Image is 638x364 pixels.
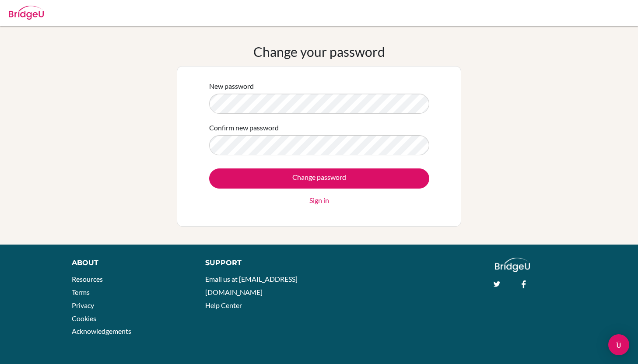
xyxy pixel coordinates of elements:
[205,275,298,296] a: Email us at [EMAIL_ADDRESS][DOMAIN_NAME]
[209,122,279,133] label: Confirm new password
[72,314,96,322] a: Cookies
[309,195,329,206] a: Sign in
[205,258,310,268] div: Support
[72,275,103,283] a: Resources
[209,168,429,189] input: Change password
[253,44,385,59] h1: Change your password
[72,327,131,335] a: Acknowledgements
[72,301,94,309] a: Privacy
[209,81,254,91] label: New password
[72,288,90,296] a: Terms
[495,258,530,272] img: logo_white@2x-f4f0deed5e89b7ecb1c2cc34c3e3d731f90f0f143d5ea2071677605dd97b5244.png
[72,258,186,268] div: About
[9,6,44,20] img: Bridge-U
[205,301,242,309] a: Help Center
[608,334,629,355] div: Open Intercom Messenger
